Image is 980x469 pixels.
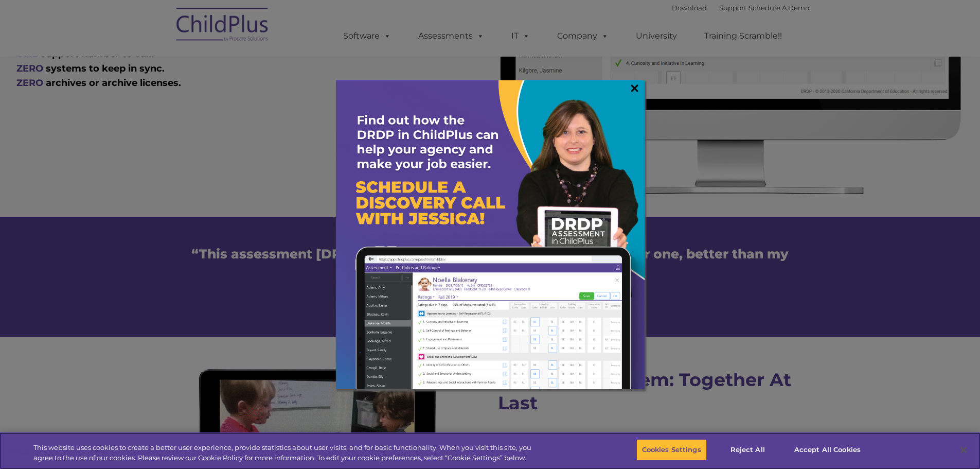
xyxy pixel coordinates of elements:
[629,83,640,93] a: ×
[33,443,539,463] div: This website uses cookies to create a better user experience, provide statistics about user visit...
[636,439,707,461] button: Cookies Settings
[952,439,975,461] button: Close
[789,439,866,461] button: Accept All Cookies
[716,439,780,461] button: Reject All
